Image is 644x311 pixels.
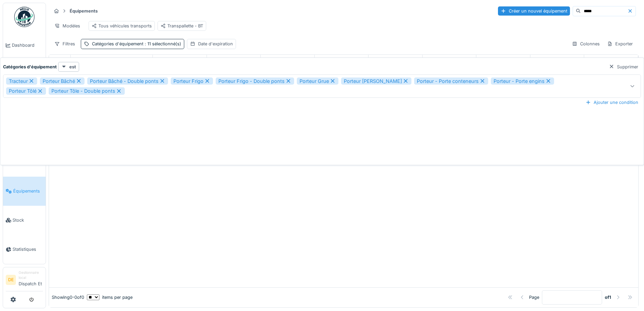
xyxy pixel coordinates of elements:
[67,8,100,14] strong: Équipements
[341,77,411,85] div: Porteur [PERSON_NAME]
[92,23,152,29] div: Tous véhicules transports
[92,41,181,47] div: Catégories d'équipement
[13,188,43,194] span: Équipements
[40,77,85,85] div: Porteur Bâché
[51,39,78,49] div: Filtres
[143,41,181,46] span: : 11 sélectionné(s)
[6,87,46,95] div: Porteur Tôlé
[3,64,57,70] strong: Catégories d'équipement
[171,77,213,85] div: Porteur Frigo
[583,98,641,107] div: Ajouter une condition
[69,64,76,70] strong: est
[216,77,294,85] div: Porteur Frigo - Double ponts
[605,294,611,301] strong: of 1
[19,270,43,290] li: Dispatch Et
[87,77,168,85] div: Porteur Bâché - Double ponts
[6,275,16,285] li: DE
[606,62,641,71] div: Supprimer
[87,294,133,301] div: items per page
[569,39,603,49] div: Colonnes
[13,246,43,252] span: Statistiques
[161,23,203,29] div: Transpallette - BT
[14,7,34,27] img: Badge_color-CXgf-gQk.svg
[297,77,338,85] div: Porteur Grue
[13,217,43,223] span: Stock
[52,294,84,301] div: Showing 0 - 0 of 0
[529,294,539,301] div: Page
[51,21,83,31] div: Modèles
[12,42,43,48] span: Dashboard
[19,270,43,281] div: Gestionnaire local
[498,6,570,16] div: Créer un nouvel équipement
[491,77,554,85] div: Porteur - Porte engins
[49,87,125,95] div: Porteur Tôle - Double ponts
[414,77,488,85] div: Porteur - Porte conteneurs
[604,39,636,49] div: Exporter
[6,77,37,85] div: Tracteur
[198,41,233,47] div: Date d'expiration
